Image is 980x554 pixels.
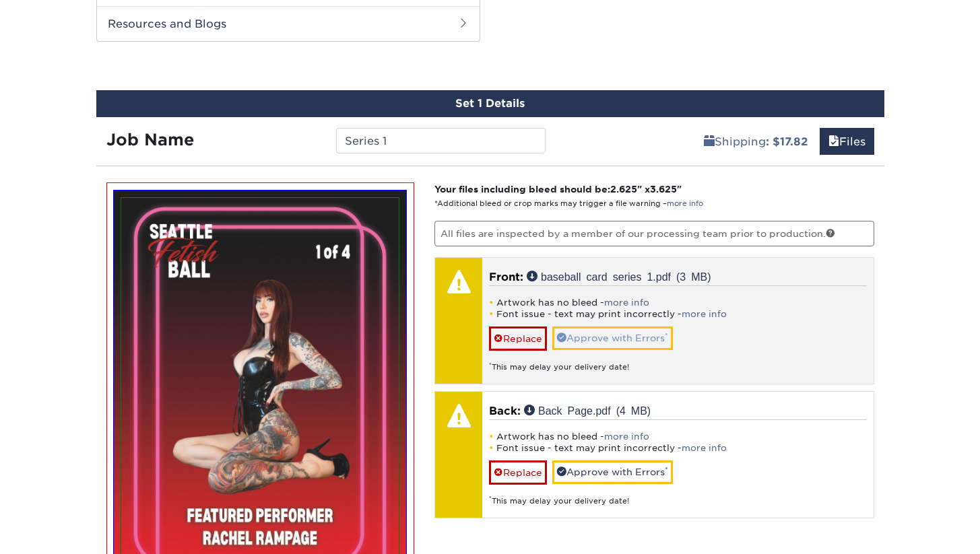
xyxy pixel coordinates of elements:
li: Font issue - text may print incorrectly - [489,442,867,454]
li: Artwork has no bleed - [489,431,867,442]
div: Set 1 Details [96,90,884,117]
input: Enter a job name [336,128,546,153]
a: Files [820,128,874,155]
a: more info [667,199,703,208]
a: more info [682,309,727,319]
a: Back Page.pdf (4 MB) [524,405,651,415]
h2: Resources and Blogs [97,6,480,41]
a: more info [604,298,649,308]
li: Artwork has no bleed - [489,297,867,308]
div: This may delay your delivery date! [489,351,867,373]
strong: Your files including bleed should be: " x " [434,184,682,195]
a: Replace [489,460,547,484]
span: 3.625 [650,184,677,195]
a: Approve with Errors* [552,460,673,483]
a: Shipping: $17.82 [695,128,816,155]
span: Front: [489,271,523,283]
a: baseball card series 1.pdf (3 MB) [527,271,711,281]
strong: Job Name [106,130,194,149]
a: more info [604,431,649,442]
p: All files are inspected by a member of our processing team prior to production. [434,221,874,246]
span: shipping [704,135,715,148]
a: Approve with Errors* [552,326,673,349]
b: : $17.82 [766,135,808,148]
span: 2.625 [610,184,637,195]
span: files [828,135,839,148]
li: Font issue - text may print incorrectly - [489,308,867,320]
a: Replace [489,326,547,350]
small: *Additional bleed or crop marks may trigger a file warning – [434,199,703,208]
a: more info [682,443,727,453]
div: This may delay your delivery date! [489,485,867,507]
span: Back: [489,405,521,417]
